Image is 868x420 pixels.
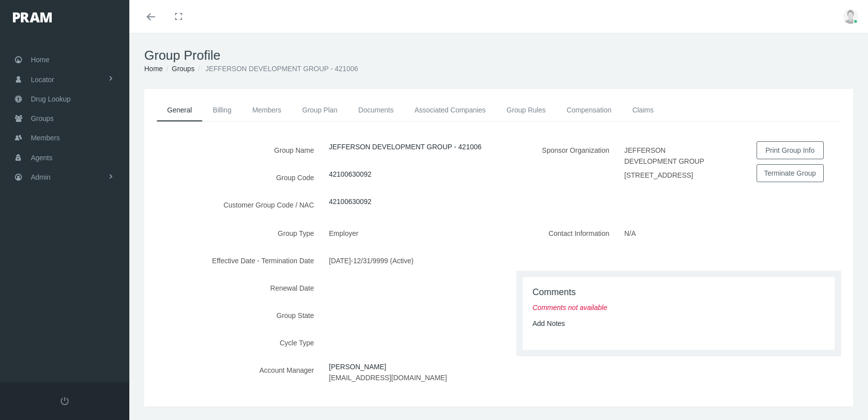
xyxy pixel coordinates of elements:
label: 12/31/9999 [353,252,388,269]
label: Renewal Date [144,279,321,297]
a: Group Plan [292,99,348,121]
label: Customer Group Code / NAC [144,196,321,213]
a: JEFFERSON DEVELOPMENT GROUP - 421006 [329,143,482,151]
span: Drug Lookup [31,90,71,108]
label: Contact Information [499,224,617,261]
span: Groups [31,109,54,128]
a: General [157,99,202,121]
span: Admin [31,168,51,187]
div: - [321,252,498,269]
label: [DATE] [329,252,351,269]
a: Home [144,65,163,73]
span: Locator [31,70,54,89]
label: JEFFERSON DEVELOPMENT GROUP [624,141,728,170]
h1: Group Profile [144,48,853,63]
label: Sponsor Organization [499,141,617,187]
a: Members [242,99,291,121]
label: Employer [329,224,366,242]
button: Terminate Group [757,164,824,182]
a: Compensation [556,99,622,121]
a: Groups [172,65,194,73]
a: 42100630092 [329,170,372,178]
label: Effective Date - Termination Date [144,252,321,269]
label: N/A [624,224,643,239]
a: Add Notes [533,319,565,327]
label: [EMAIL_ADDRESS][DOMAIN_NAME] [329,372,447,383]
label: Group State [144,307,321,324]
a: 42100630092 [329,198,372,206]
span: Home [31,50,49,69]
label: [STREET_ADDRESS] [624,170,693,181]
img: PRAM_20_x_78.png [13,12,52,22]
label: Cycle Type [144,334,321,351]
button: Print Group Info [757,141,824,159]
h1: Comments [533,287,825,298]
span: Agents [31,148,53,167]
a: [PERSON_NAME] [329,359,393,374]
span: Comments not available [533,304,607,312]
span: JEFFERSON DEVELOPMENT GROUP - 421006 [205,65,358,73]
label: (Active) [390,252,421,269]
a: Documents [348,99,404,121]
img: user-placeholder.jpg [843,9,858,24]
a: Claims [622,99,664,121]
a: Billing [202,99,242,121]
a: Group Rules [496,99,556,121]
label: Group Type [144,224,321,242]
label: Account Manager [144,361,321,387]
span: Members [31,128,60,147]
a: Associated Companies [404,99,496,121]
label: Group Name [144,141,321,159]
label: Group Code [144,169,321,186]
